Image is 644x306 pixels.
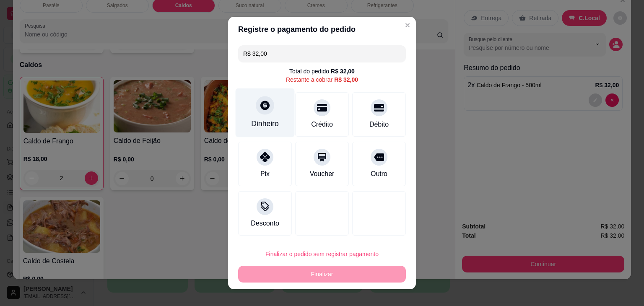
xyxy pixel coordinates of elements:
button: Finalizar o pedido sem registrar pagamento [238,246,406,262]
div: Pix [260,169,270,179]
div: Crédito [311,119,333,130]
div: Dinheiro [251,118,279,129]
div: Voucher [310,169,335,179]
header: Registre o pagamento do pedido [228,17,416,42]
div: Outro [371,169,387,179]
div: R$ 32,00 [331,67,355,75]
button: Close [401,18,414,32]
div: Débito [369,119,389,130]
div: Restante a cobrar [286,75,358,84]
div: Total do pedido [289,67,355,75]
div: R$ 32,00 [334,75,358,84]
input: Ex.: hambúrguer de cordeiro [243,45,401,62]
div: Desconto [251,218,279,228]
